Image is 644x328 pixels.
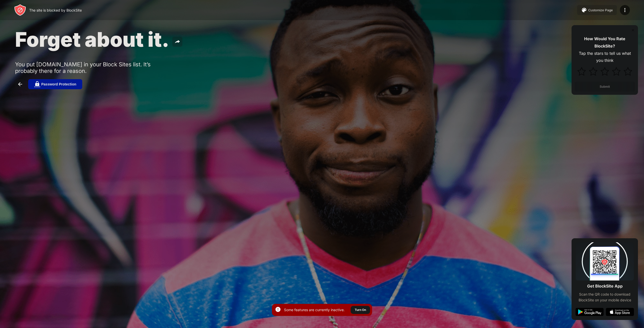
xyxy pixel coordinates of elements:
img: share.svg [174,39,180,45]
button: Password Protection [28,79,82,89]
img: menu-icon.svg [622,7,628,13]
img: back.svg [17,81,23,87]
div: How Would You Rate BlockSite? [575,35,635,50]
div: You put [DOMAIN_NAME] in your Block Sites list. It’s probably there for a reason. [15,61,171,74]
button: Submit [575,82,635,92]
div: Some features are currently inactive. [284,307,345,312]
img: header-logo.svg [14,4,26,16]
div: Scan the QR code to download BlockSite on your mobile device [576,292,634,303]
div: Tap the stars to tell us what you think [575,50,635,64]
img: google-play.svg [576,308,604,316]
img: star.svg [589,67,597,76]
button: Customize Page [577,5,617,15]
div: Password Protection [41,82,76,86]
img: star.svg [600,67,609,76]
div: Customize Page [588,8,613,12]
img: app-store.svg [606,308,634,316]
img: star.svg [577,67,586,76]
div: Get BlockSite App [587,283,623,290]
img: error-circle-white.svg [275,306,281,312]
img: star.svg [612,67,621,76]
img: rate-us-close.svg [631,28,635,32]
span: Forget about it. [15,27,169,52]
img: star.svg [624,67,632,76]
img: qrcode.svg [576,242,634,280]
div: The site is blocked by BlockSite [29,8,82,12]
img: pallet.svg [581,7,587,13]
div: Turn On [355,307,366,312]
img: password.svg [34,81,40,87]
